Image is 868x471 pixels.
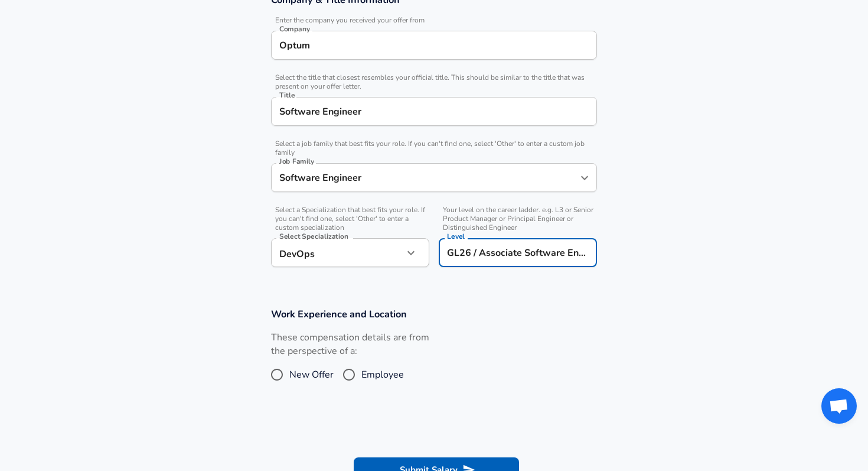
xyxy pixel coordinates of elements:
[439,206,597,232] span: Your level on the career ladder. e.g. L3 or Senior Product Manager or Principal Engineer or Disti...
[444,243,592,262] input: L3
[271,307,597,321] h3: Work Experience and Location
[276,36,592,54] input: Google
[576,170,593,186] button: Open
[276,168,574,187] input: Software Engineer
[271,206,429,232] span: Select a Specialization that best fits your role. If you can't find one, select 'Other' to enter ...
[361,368,404,382] span: Employee
[279,25,310,33] label: Company
[271,331,429,358] label: These compensation details are from the perspective of a:
[821,388,857,424] div: Open chat
[447,233,465,240] label: Level
[271,238,403,267] div: DevOps
[279,233,348,240] label: Select Specialization
[279,158,314,165] label: Job Family
[271,139,597,157] span: Select a job family that best fits your role. If you can't find one, select 'Other' to enter a cu...
[279,92,295,99] label: Title
[276,102,592,121] input: Software Engineer
[271,73,597,91] span: Select the title that closest resembles your official title. This should be similar to the title ...
[271,16,597,25] span: Enter the company you received your offer from
[289,368,334,382] span: New Offer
